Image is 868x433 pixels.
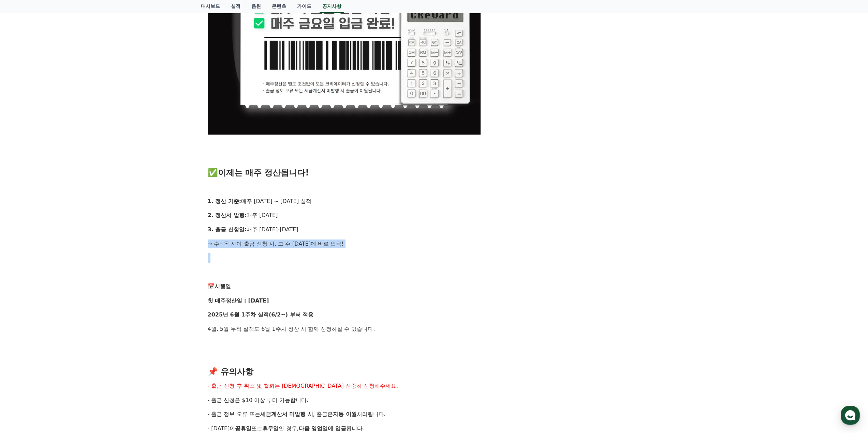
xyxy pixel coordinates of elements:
[88,216,131,233] a: 설정
[208,282,661,291] p: 📅
[208,198,241,204] strong: 1. 정산 기준:
[208,212,247,218] strong: 2. 정산서 발행:
[208,211,661,220] p: 매주 [DATE]
[208,397,307,403] span: - 출금 신청은 $10 이상 부터 가능합니다
[45,216,88,233] a: 대화
[208,226,247,233] strong: 3. 출금 신청일:
[208,383,398,389] span: - 출금 신청 후 취소 및 철회는 [DEMOGRAPHIC_DATA] 신중히 신청해주세요.
[208,225,661,234] p: 매주 [DATE]-[DATE]
[62,227,71,232] span: 대화
[333,411,357,417] strong: 자동 이월
[260,411,313,417] strong: 세금계산서 미발행 시
[208,297,269,304] strong: 첫 매주정산일 : [DATE]
[208,168,661,177] h3: ✅
[208,396,661,405] p: .
[208,410,661,419] p: - 출금 정보 오류 또는 , 출금은 처리됩니다.
[262,425,279,432] strong: 휴무일
[218,168,309,177] strong: 이제는 매주 정산됩니다!
[208,367,661,376] h3: 📌 유의사항
[235,425,251,432] strong: 공휴일
[208,239,661,248] p: → 수~목 사이 출금 신청 시, 그 주 [DATE]에 바로 입금!
[208,197,661,206] p: 매주 [DATE] ~ [DATE] 실적
[215,283,231,290] strong: 시행일
[208,311,314,318] strong: 2025년 6월 1주차 실적(6/2~) 부터 적용
[21,226,26,232] span: 홈
[105,226,114,232] span: 설정
[208,424,661,433] p: - [DATE]이 또는 인 경우, 됩니다.
[299,425,346,432] strong: 다음 영업일에 입금
[2,216,45,233] a: 홈
[208,325,661,334] p: 4월, 5월 누적 실적도 6월 1주차 정산 시 함께 신청하실 수 있습니다.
